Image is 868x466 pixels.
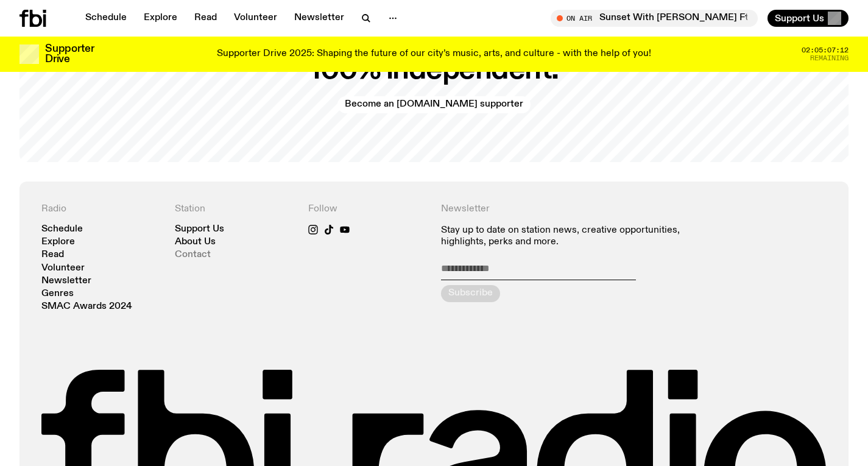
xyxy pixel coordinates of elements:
a: Read [41,250,64,259]
span: 02:05:07:12 [802,47,849,54]
a: Become an [DOMAIN_NAME] supporter [337,96,531,113]
a: SMAC Awards 2024 [41,302,132,311]
a: Explore [41,238,75,247]
a: Schedule [78,10,134,27]
button: On AirSunset With [PERSON_NAME] Ft. finedining & Niki [551,10,758,27]
a: Explore [136,10,185,27]
p: Stay up to date on station news, creative opportunities, highlights, perks and more. [441,225,693,248]
p: Supporter Drive 2025: Shaping the future of our city’s music, arts, and culture - with the help o... [217,49,651,60]
a: Contact [175,250,211,259]
a: Volunteer [41,264,85,273]
a: Newsletter [287,10,351,27]
h3: Supporter Drive [45,44,94,65]
a: Read [187,10,224,27]
a: Genres [41,289,74,298]
h4: Radio [41,203,160,215]
h2: 100% independent. [309,57,559,84]
a: Support Us [175,225,224,234]
h4: Follow [308,203,427,215]
h4: Newsletter [441,203,693,215]
a: Volunteer [227,10,284,27]
a: Schedule [41,225,83,234]
a: About Us [175,238,216,247]
a: Newsletter [41,277,91,286]
button: Subscribe [441,285,500,302]
span: Support Us [775,13,824,24]
button: Support Us [767,10,849,27]
h4: Station [175,203,294,215]
span: Remaining [810,55,849,62]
